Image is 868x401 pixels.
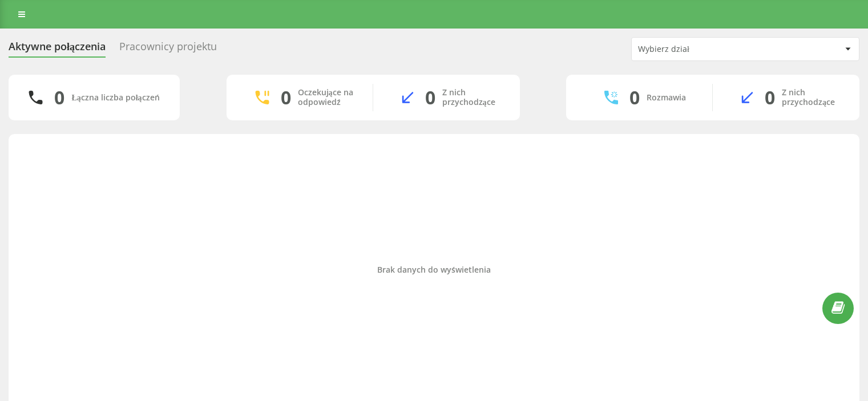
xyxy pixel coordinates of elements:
[765,87,775,108] div: 0
[298,88,356,107] div: Oczekujące na odpowiedź
[782,88,842,107] div: Z nich przychodzące
[9,40,106,58] div: Aktywne połączenia
[442,88,503,107] div: Z nich przychodzące
[54,87,64,108] div: 0
[647,93,686,103] div: Rozmawia
[281,87,291,108] div: 0
[425,87,435,108] div: 0
[629,87,640,108] div: 0
[119,40,217,58] div: Pracownicy projektu
[71,93,159,103] div: Łączna liczba połączeń
[18,265,850,275] div: Brak danych do wyświetlenia
[638,44,774,54] div: Wybierz dział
